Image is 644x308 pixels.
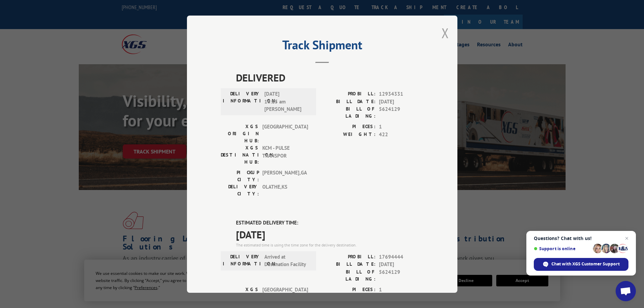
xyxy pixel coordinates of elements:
span: 422 [379,131,424,138]
span: 1 [379,123,424,131]
span: 1 [379,286,424,293]
label: DELIVERY INFORMATION: [223,90,261,113]
span: Close chat [623,234,631,242]
label: BILL DATE: [322,98,376,105]
label: BILL DATE: [322,261,376,268]
span: [PERSON_NAME] , GA [262,169,308,183]
label: DELIVERY INFORMATION: [223,253,261,268]
label: ESTIMATED DELIVERY TIME: [236,219,424,227]
label: XGS ORIGIN HUB: [221,286,259,307]
label: XGS ORIGIN HUB: [221,123,259,144]
span: [GEOGRAPHIC_DATA] [262,286,308,307]
label: DELIVERY CITY: [221,183,259,197]
label: PIECES: [322,286,376,293]
span: Chat with XGS Customer Support [551,261,620,267]
label: WEIGHT: [322,131,376,138]
span: 5624129 [379,105,424,120]
label: PICKUP CITY: [221,169,259,183]
div: The estimated time is using the time zone for the delivery destination. [236,242,424,248]
span: Support is online [534,246,591,251]
div: Chat with XGS Customer Support [534,258,628,271]
span: 12934331 [379,90,424,98]
label: PROBILL: [322,90,376,98]
button: Close modal [442,24,449,42]
label: PIECES: [322,123,376,131]
label: PROBILL: [322,253,376,261]
span: OLATHE , KS [262,183,308,197]
span: 5624129 [379,268,424,282]
div: Open chat [616,281,636,301]
span: [DATE] [236,227,424,242]
span: Questions? Chat with us! [534,236,628,241]
label: XGS DESTINATION HUB: [221,144,259,166]
h2: Track Shipment [221,40,424,53]
span: [DATE] 10:15 am [PERSON_NAME] [264,90,310,113]
span: [DATE] [379,261,424,268]
span: KCM - PULSE TRANSPOR [262,144,308,166]
span: [GEOGRAPHIC_DATA] [262,123,308,144]
span: [DATE] [379,98,424,105]
label: BILL OF LADING: [322,105,376,120]
span: 17694444 [379,253,424,261]
label: BILL OF LADING: [322,268,376,282]
span: Arrived at Destination Facility [264,253,310,268]
span: DELIVERED [236,70,424,85]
